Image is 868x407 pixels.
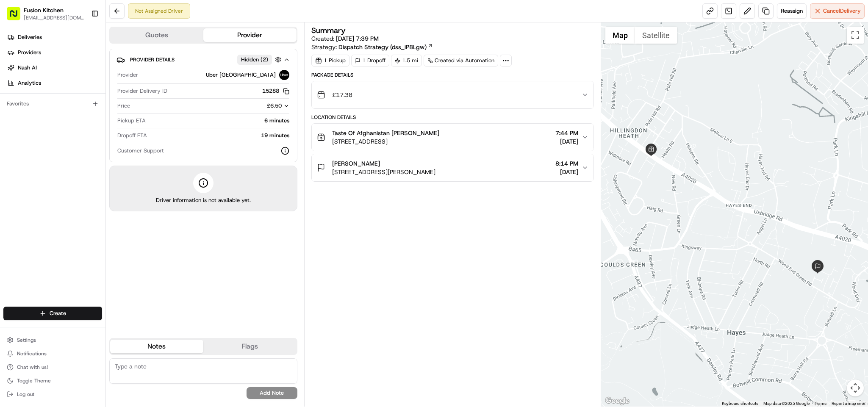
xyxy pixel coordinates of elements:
[17,391,34,398] span: Log out
[3,375,102,387] button: Toggle Theme
[72,155,75,161] span: •
[3,348,102,360] button: Notifications
[206,71,276,79] span: Uber [GEOGRAPHIC_DATA]
[338,43,433,51] a: Dispatch Strategy (dss_iP8Lgw)
[110,340,203,353] button: Notes
[3,76,105,90] a: Analytics
[17,132,24,139] img: 1736555255976-a54dd68f-1ca7-489b-9aae-adbdc363a1c4
[215,102,289,110] button: £6.50
[131,109,154,119] button: See all
[18,33,42,41] span: Deliveries
[117,102,130,110] span: Price
[203,340,297,353] button: Flags
[60,210,103,217] a: Powered byPylon
[68,186,139,202] a: 💻API Documentation
[72,191,78,197] div: 💻
[3,388,102,400] button: Log out
[635,27,677,44] button: Show satellite imagery
[332,137,439,146] span: [STREET_ADDRESS]
[847,27,864,44] button: Toggle fullscreen view
[267,102,282,109] span: £6.50
[203,28,297,42] button: Provider
[80,190,136,198] span: API Documentation
[847,379,864,396] button: Map camera controls
[391,55,422,66] div: 1.5 mi
[18,81,33,97] img: 1732323095091-59ea418b-cfe3-43c8-9ae0-d0d06d6fd42c
[555,129,578,137] span: 7:44 PM
[332,168,435,176] span: [STREET_ADDRESS][PERSON_NAME]
[351,55,389,66] div: 1 Dropoff
[424,55,498,66] a: Created via Automation
[17,337,36,343] span: Settings
[603,396,631,407] img: Google
[22,55,140,64] input: Clear
[17,190,65,198] span: Knowledge Base
[156,197,251,204] span: Driver information is not available yet.
[262,87,289,95] button: 15288
[117,117,146,125] span: Pickup ETA
[17,377,51,384] span: Toggle Theme
[24,14,84,21] button: [EMAIL_ADDRESS][DOMAIN_NAME]
[18,64,37,72] span: Nash AI
[241,56,268,64] span: Hidden ( 2 )
[781,7,803,15] span: Reassign
[3,307,102,320] button: Create
[311,27,346,34] h3: Summary
[26,132,112,138] span: [PERSON_NAME] [PERSON_NAME]
[119,132,136,138] span: [DATE]
[815,401,826,406] a: Terms (opens in new tab)
[311,55,349,66] div: 1 Pickup
[3,334,102,346] button: Settings
[312,154,594,181] button: [PERSON_NAME][STREET_ADDRESS][PERSON_NAME]8:14 PM[DATE]
[332,159,380,168] span: [PERSON_NAME]
[8,34,154,48] p: Welcome 👋
[38,81,139,90] div: Start new chat
[26,155,70,161] span: Klarizel Pensader
[17,364,48,371] span: Chat with us!
[116,53,290,66] button: Provider DetailsHidden (2)
[8,9,25,26] img: Nash
[3,46,105,59] a: Providers
[114,132,117,138] span: •
[832,401,865,406] a: Report a map error
[603,396,631,407] a: Open this area in Google Maps (opens a new window)
[332,129,439,137] span: Taste Of Afghanistan [PERSON_NAME]
[8,147,22,160] img: Klarizel Pensader
[311,43,433,51] div: Strategy:
[555,168,578,176] span: [DATE]
[8,111,57,117] div: Past conversations
[3,3,88,24] button: Fusion Kitchen[EMAIL_ADDRESS][DOMAIN_NAME]
[338,43,427,51] span: Dispatch Strategy (dss_iP8Lgw)
[5,186,68,202] a: 📗Knowledge Base
[24,6,64,14] button: Fusion Kitchen
[17,350,47,357] span: Notifications
[130,56,175,63] span: Provider Details
[117,87,167,95] span: Provider Delivery ID
[117,71,138,79] span: Provider
[777,3,807,19] button: Reassign
[279,70,289,80] img: uber-new-logo.jpeg
[8,124,22,137] img: Dianne Alexi Soriano
[76,155,94,161] span: [DATE]
[17,155,24,162] img: 1736555255976-a54dd68f-1ca7-489b-9aae-adbdc363a1c4
[332,91,352,99] span: £17.38
[144,84,154,94] button: Start new chat
[50,310,66,317] span: Create
[311,34,379,43] span: Created:
[110,28,203,42] button: Quotes
[8,191,15,197] div: 📗
[150,132,289,139] div: 19 minutes
[117,132,147,139] span: Dropoff ETA
[3,61,105,75] a: Nash AI
[38,90,116,97] div: We're available if you need us!
[823,7,861,15] span: Cancel Delivery
[311,114,594,121] div: Location Details
[18,49,41,56] span: Providers
[336,35,379,42] span: [DATE] 7:39 PM
[8,81,24,97] img: 1736555255976-a54dd68f-1ca7-489b-9aae-adbdc363a1c4
[18,79,41,87] span: Analytics
[3,361,102,373] button: Chat with us!
[3,97,102,111] div: Favorites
